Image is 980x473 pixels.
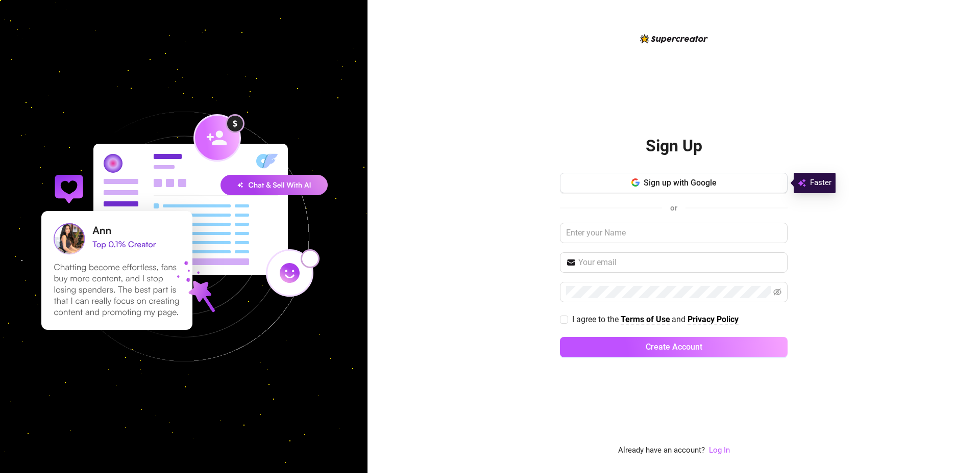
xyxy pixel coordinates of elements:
[709,445,730,455] a: Log In
[773,288,781,296] span: eye-invisible
[560,223,788,243] input: Enter your Name
[621,314,670,325] a: Terms of Use
[7,60,360,413] img: signup-background-D0MIrEPF.svg
[560,173,788,193] button: Sign up with Google
[578,256,781,269] input: Your email
[560,337,788,357] button: Create Account
[644,178,717,188] span: Sign up with Google
[798,177,806,189] img: svg%3e
[688,314,739,325] a: Privacy Policy
[709,444,730,457] a: Log In
[640,34,708,43] img: logo-BBDzfeDw.svg
[670,203,677,213] span: or
[688,314,739,324] strong: Privacy Policy
[646,136,702,156] h2: Sign Up
[572,314,621,324] span: I agree to the
[621,314,670,324] strong: Terms of Use
[618,444,705,457] span: Already have an account?
[672,314,688,324] span: and
[810,177,831,189] span: Faster
[646,342,702,352] span: Create Account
